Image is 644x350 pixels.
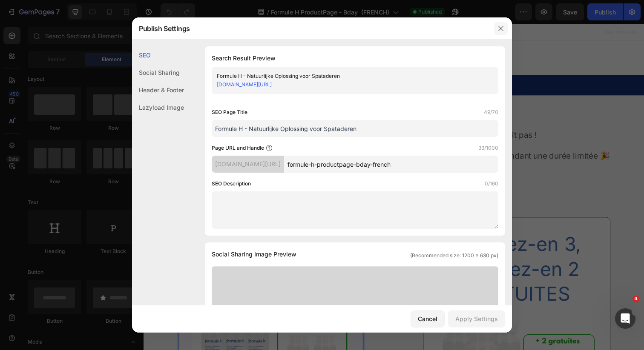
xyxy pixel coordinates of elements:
[132,17,490,40] div: Publish Settings
[1,57,510,69] p: 🎂 Offre anniversaire 🥳
[7,130,504,141] p: Pour fêter ses 67 ans, nous offrons des boîtes supplémentaires avec votre commande pendant une du...
[212,249,296,259] span: Social Sharing Image Preview
[615,308,635,329] iframe: Intercom live chat
[217,72,479,80] div: Formule H - Natuurlijke Oplossing voor Spataderen
[485,179,498,188] label: 0/160
[132,64,184,81] div: Social Sharing
[212,179,251,188] label: SEO Description
[411,310,445,327] button: Cancel
[484,108,498,117] label: 49/70
[212,156,284,173] div: [DOMAIN_NAME][URL]
[410,252,498,259] span: (Recommended size: 1200 x 630 px)
[132,81,184,99] div: Header & Footer
[212,144,264,152] label: Page URL and Handle
[50,213,210,290] h2: Achetez-en 6, Recevez-en 4 GRATUITES!
[7,109,504,120] p: Mon père m’a inspiré à créer Holystrom. Sans lui, Formule H n’existerait pas !
[478,144,498,152] label: 33/1000
[212,108,247,117] label: SEO Page Title
[300,211,463,289] h2: Achetez-en 3, Recevez-en 2 GRATUITES
[132,46,184,64] div: SEO
[7,151,504,162] p: 👉 Commandez dès maintenant ci-dessous.
[284,156,498,173] input: Handle
[632,296,639,302] span: 4
[6,82,505,102] h2: offre à durée limitée
[212,120,498,137] input: Title
[132,99,184,116] div: Lazyload Image
[217,81,272,88] a: [DOMAIN_NAME][URL]
[448,310,505,327] button: Apply Settings
[213,22,298,48] img: gempages_551470808975803265-62744234-09a4-4bf8-9e73-5b87e026f94d.avif
[455,314,498,323] div: Apply Settings
[212,53,498,63] h1: Search Result Preview
[418,314,437,323] div: Cancel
